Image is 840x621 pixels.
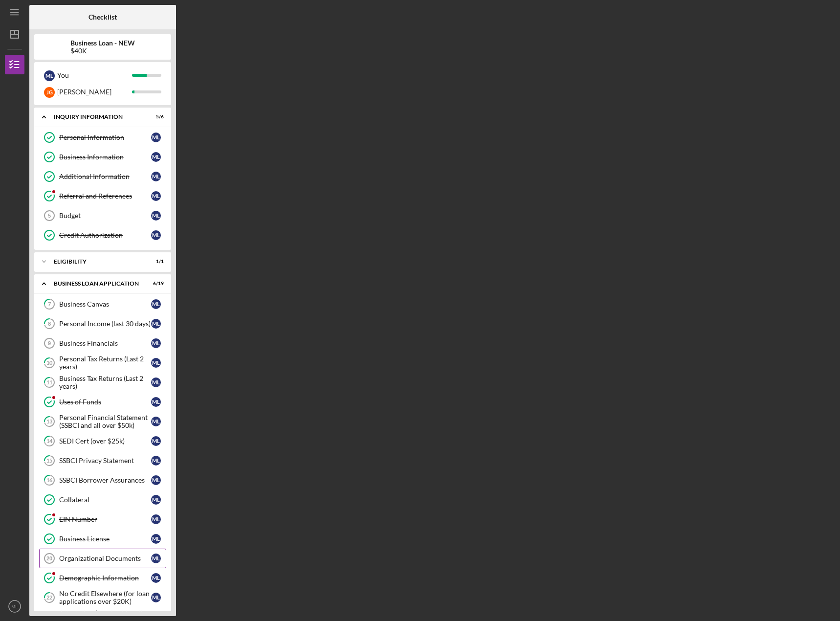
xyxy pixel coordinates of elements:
[151,534,161,544] div: M L
[59,457,151,465] div: SSBCI Privacy Statement
[48,321,51,327] tspan: 8
[146,114,164,120] div: 5 / 6
[39,225,166,245] a: Credit AuthorizationML
[44,70,55,81] div: M L
[39,373,166,392] a: 11Business Tax Returns (Last 2 years)ML
[59,375,151,390] div: Business Tax Returns (Last 2 years)
[59,496,151,504] div: Collateral
[151,338,161,348] div: M L
[5,597,24,616] button: ML
[39,128,166,147] a: Personal InformationML
[46,379,52,386] tspan: 11
[48,340,51,346] tspan: 9
[151,593,161,602] div: M L
[46,477,53,484] tspan: 16
[59,476,151,484] div: SSBCI Borrower Assurances
[57,67,132,84] div: You
[39,568,166,588] a: Demographic InformationML
[39,186,166,206] a: Referral and ReferencesML
[151,133,161,142] div: M L
[151,319,161,329] div: M L
[151,152,161,162] div: M L
[48,301,51,308] tspan: 7
[59,437,151,445] div: SEDI Cert (over $25k)
[39,510,166,529] a: EIN NumberML
[59,355,151,371] div: Personal Tax Returns (Last 2 years)
[59,231,151,239] div: Credit Authorization
[54,259,139,265] div: ELIGIBILITY
[151,475,161,485] div: M L
[59,398,151,406] div: Uses of Funds
[39,392,166,412] a: Uses of FundsML
[39,451,166,470] a: 15SSBCI Privacy StatementML
[46,438,53,444] tspan: 14
[44,87,55,98] div: J G
[39,412,166,431] a: 13Personal Financial Statement (SSBCI and all over $50k)ML
[151,456,161,466] div: M L
[59,153,151,161] div: Business Information
[39,294,166,314] a: 7Business CanvasML
[39,470,166,490] a: 16SSBCI Borrower AssurancesML
[70,47,135,55] div: $40K
[146,259,164,265] div: 1 / 1
[151,397,161,407] div: M L
[151,514,161,524] div: M L
[151,211,161,221] div: M L
[57,84,132,100] div: [PERSON_NAME]
[39,353,166,373] a: 10Personal Tax Returns (Last 2 years)ML
[151,554,161,563] div: M L
[39,314,166,333] a: 8Personal Income (last 30 days)ML
[151,495,161,505] div: M L
[39,206,166,225] a: 5BudgetML
[59,414,151,429] div: Personal Financial Statement (SSBCI and all over $50k)
[59,515,151,523] div: EIN Number
[59,574,151,582] div: Demographic Information
[46,595,52,601] tspan: 22
[151,358,161,368] div: M L
[39,549,166,568] a: 20Organizational DocumentsML
[151,230,161,240] div: M L
[59,554,151,562] div: Organizational Documents
[46,458,52,464] tspan: 15
[11,604,18,609] text: ML
[59,133,151,141] div: Personal Information
[39,167,166,186] a: Additional InformationML
[54,114,139,120] div: INQUIRY INFORMATION
[59,535,151,543] div: Business License
[46,360,53,366] tspan: 10
[146,281,164,287] div: 6 / 19
[39,333,166,353] a: 9Business FinancialsML
[46,555,52,561] tspan: 20
[59,590,151,605] div: No Credit Elsewhere (for loan applications over $20K)
[39,529,166,549] a: Business LicenseML
[151,417,161,426] div: M L
[88,13,117,21] b: Checklist
[39,588,166,607] a: 22No Credit Elsewhere (for loan applications over $20K)ML
[59,339,151,347] div: Business Financials
[59,173,151,180] div: Additional Information
[54,281,139,287] div: BUSINESS LOAN APPLICATION
[59,192,151,200] div: Referral and References
[151,436,161,446] div: M L
[59,320,151,328] div: Personal Income (last 30 days)
[59,300,151,308] div: Business Canvas
[151,299,161,309] div: M L
[39,431,166,451] a: 14SEDI Cert (over $25k)ML
[39,490,166,510] a: CollateralML
[59,212,151,220] div: Budget
[151,172,161,181] div: M L
[70,39,135,47] b: Business Loan - NEW
[39,147,166,167] a: Business InformationML
[151,573,161,583] div: M L
[46,419,52,425] tspan: 13
[48,213,51,219] tspan: 5
[151,191,161,201] div: M L
[151,377,161,387] div: M L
